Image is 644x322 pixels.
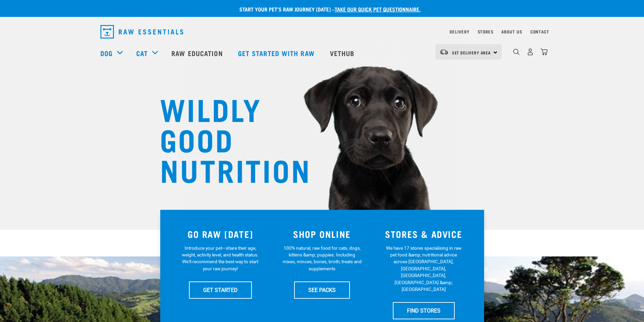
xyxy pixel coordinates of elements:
[393,302,455,319] a: FIND STORES
[323,40,363,67] a: Vethub
[294,281,350,298] a: SEE PACKS
[527,48,534,55] img: user.png
[100,48,113,58] a: Dog
[231,40,323,67] a: Get started with Raw
[478,30,494,33] a: Stores
[95,22,549,41] nav: dropdown navigation
[282,245,362,272] p: 100% natural, raw food for cats, dogs, kittens &amp; puppies. Including mixes, minces, bones, bro...
[530,30,549,33] a: Contact
[501,30,522,33] a: About Us
[513,49,520,55] img: home-icon-1@2x.png
[377,229,471,239] h3: STORES & ADVICE
[384,245,463,293] p: We have 17 stores specialising in raw pet food &amp; nutritional advice across [GEOGRAPHIC_DATA],...
[450,30,469,33] a: Delivery
[160,93,295,184] h1: WILDLY GOOD NUTRITION
[439,49,449,55] img: van-moving.png
[174,229,267,239] h3: GO RAW [DATE]
[335,7,421,10] a: take our quick pet questionnaire.
[136,48,148,58] a: Cat
[541,48,548,55] img: home-icon@2x.png
[100,25,183,39] img: Raw Essentials Logo
[165,40,231,67] a: Raw Education
[452,51,491,54] span: Set Delivery Area
[189,281,252,298] a: GET STARTED
[181,245,260,272] p: Introduce your pet—share their age, weight, activity level, and health status. We'll recommend th...
[275,229,369,239] h3: SHOP ONLINE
